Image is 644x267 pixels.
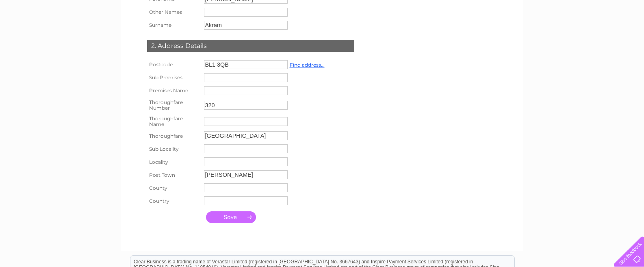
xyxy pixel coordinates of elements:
th: Thoroughfare Number [145,97,202,113]
a: Telecoms [544,35,568,41]
a: 0333 014 3131 [491,4,547,14]
div: 2. Address Details [147,40,354,52]
div: Clear Business is a trading name of Verastar Limited (registered in [GEOGRAPHIC_DATA] No. 3667643... [130,4,514,39]
th: Premises Name [145,84,202,97]
th: Thoroughfare [145,129,202,142]
th: Post Town [145,168,202,181]
img: logo.png [22,21,64,46]
th: Sub Premises [145,71,202,84]
th: Sub Locality [145,142,202,155]
a: Water [501,35,516,41]
th: County [145,181,202,194]
th: Postcode [145,58,202,71]
a: Log out [617,35,636,41]
a: Energy [521,35,539,41]
th: Other Names [145,6,202,19]
th: Country [145,194,202,207]
a: Blog [573,35,585,41]
a: Find address... [290,62,325,68]
th: Surname [145,19,202,32]
th: Locality [145,155,202,168]
th: Thoroughfare Name [145,113,202,130]
input: Submit [206,211,256,223]
a: Contact [590,35,610,41]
